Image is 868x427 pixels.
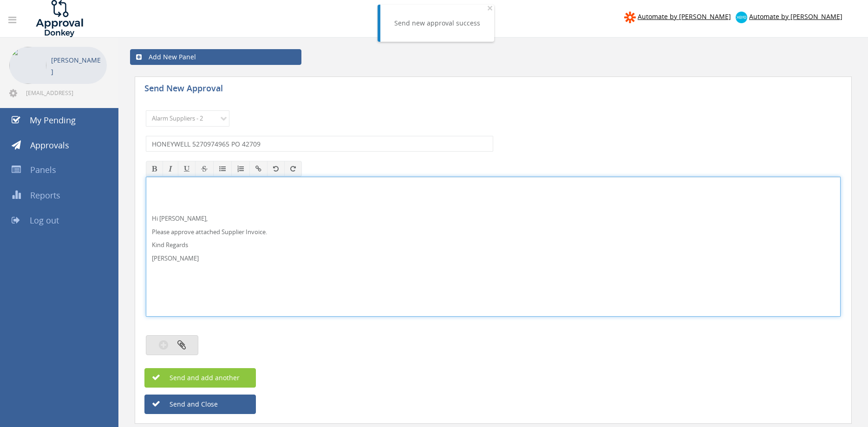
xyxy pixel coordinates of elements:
[146,136,493,152] input: Subject
[144,84,307,96] h5: Send New Approval
[30,190,60,201] span: Reports
[130,49,301,65] a: Add New Panel
[30,215,59,226] span: Log out
[195,161,214,177] button: Strikethrough
[736,12,747,23] img: xero-logo.png
[152,254,835,263] p: [PERSON_NAME]
[749,12,842,21] span: Automate by [PERSON_NAME]
[30,164,56,175] span: Panels
[146,161,163,177] button: Bold
[394,19,480,28] div: Send new approval success
[231,161,250,177] button: Ordered List
[163,161,178,177] button: Italic
[152,241,835,249] p: Kind Regards
[624,12,636,23] img: zapier-logomark.png
[249,161,268,177] button: Insert / edit link
[152,214,835,223] p: Hi [PERSON_NAME],
[30,115,76,126] span: My Pending
[26,89,105,96] span: [EMAIL_ADDRESS][DOMAIN_NAME]
[284,161,302,177] button: Redo
[267,161,285,177] button: Undo
[150,373,240,382] span: Send and add another
[213,161,232,177] button: Unordered List
[30,140,69,151] span: Approvals
[144,395,256,414] button: Send and Close
[638,12,731,21] span: Automate by [PERSON_NAME]
[51,54,102,77] p: [PERSON_NAME]
[487,1,493,14] span: ×
[152,228,835,236] p: Please approve attached Supplier Invoice.
[144,368,256,388] button: Send and add another
[178,161,196,177] button: Underline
